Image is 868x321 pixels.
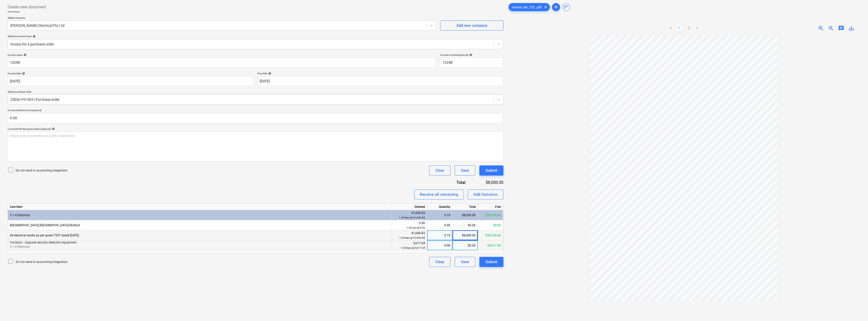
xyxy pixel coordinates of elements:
small: 1.00 item @ 5,617.04 [401,246,425,249]
iframe: Chat Widget [843,297,868,321]
input: Invoice name [8,58,436,68]
span: chat [838,25,844,31]
span: help [468,53,472,56]
div: Free [478,204,503,210]
div: Line-item [8,204,392,210]
span: zoom_out [828,25,834,31]
span: help [21,72,25,75]
div: Add Variation [473,191,498,198]
div: 0.00 [429,240,450,251]
div: 41,640.83 [394,231,425,240]
div: Save [461,167,469,174]
div: Clear [435,259,444,265]
span: Invoice_No_122...pdf [509,5,545,9]
button: Clear [429,257,451,267]
div: All electrical works as per quote 7537 dated [DATE] [8,230,392,240]
div: Comment for the accountant (optional) [8,127,503,131]
button: Submit [479,165,503,176]
div: $0.00 [453,240,478,251]
input: Invoice date not specified [8,76,253,86]
span: sort [563,4,569,10]
div: $30,390.66 [478,210,503,220]
div: Invoice number (optional) [440,53,503,57]
span: help [267,72,271,75]
span: help [32,35,36,38]
div: $8,000.00 [453,210,478,220]
input: Invoice total amount (optional) [8,113,503,123]
button: Receive all remaining [414,189,464,200]
p: Select company [8,16,436,20]
div: Ordered [392,204,427,210]
span: clear [543,4,549,10]
button: Clear [429,165,451,176]
span: 3.1.4 Electrical [10,213,30,217]
div: Due date [257,72,503,75]
small: 1.00 item @ 41,640.83 [399,236,425,239]
div: $8,000.00 [474,180,503,185]
button: Submit [479,257,503,267]
span: help [23,53,27,56]
a: Previous page [668,25,674,31]
button: Save [455,257,475,267]
div: 5,617.04 [394,241,425,250]
div: $0.00 [478,220,503,230]
small: 1.00 pcs @ 0.00 [407,226,425,229]
p: Do not send to accounting integration [16,260,68,264]
div: Submit [485,167,497,174]
div: Invoice name [8,53,436,57]
button: Add new company [440,20,503,31]
a: Page 2 [686,25,692,31]
div: 0.19 [429,210,450,220]
p: Invoice total amount (optional) [8,109,503,113]
div: 0.00 [429,220,450,230]
div: $8,000.00 [453,230,478,240]
button: Add Variation [468,189,503,200]
div: 0.19 [429,230,450,240]
div: Quantity [427,204,453,210]
div: Receive all remaining [420,191,458,198]
div: Clear [435,167,444,174]
span: add [553,4,559,10]
p: Select purchase order [8,90,503,94]
div: Invoice_No_122...pdf [508,3,550,11]
small: 1.00 Item @ 41,640.83 [399,216,425,219]
span: save_alt [848,25,854,31]
div: $5,617.04 [478,240,503,251]
div: Save [461,259,469,265]
div: Select document type [8,35,503,38]
div: 0.00 [394,221,425,230]
input: Due date not specified [257,76,503,86]
span: help [51,127,55,130]
span: Variation - Upgrade security detection equipment [10,241,77,244]
button: Save [455,165,475,176]
span: zoom_in [818,25,824,31]
div: Submit [485,259,497,265]
a: Next page [694,25,700,31]
a: Page 1 is your current page [676,25,682,31]
span: Create new document [8,4,46,10]
div: 41,640.83 [394,211,425,220]
input: Invoice number [440,58,503,68]
div: [GEOGRAPHIC_DATA] [GEOGRAPHIC_DATA] Re-Roof [8,220,392,230]
p: Do not send to accounting integration [16,168,68,173]
div: $0.00 [453,220,478,230]
div: Total [453,204,478,210]
div: Invoice date [8,72,253,75]
div: Total [438,180,474,185]
div: Add new company [456,22,487,29]
span: 3.1.4 Electrical [10,245,30,249]
div: $30,390.66 [478,230,503,240]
